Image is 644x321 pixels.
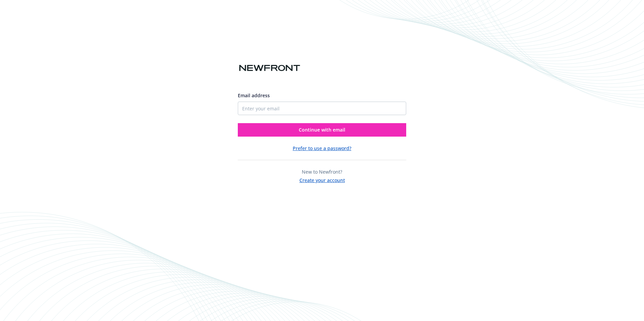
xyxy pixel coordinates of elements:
button: Create your account [299,175,345,184]
button: Continue with email [238,123,406,137]
span: Email address [238,92,270,99]
span: New to Newfront? [302,169,342,175]
button: Prefer to use a password? [293,145,351,152]
img: Newfront logo [238,62,301,74]
input: Enter your email [238,102,406,115]
span: Continue with email [299,127,345,133]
